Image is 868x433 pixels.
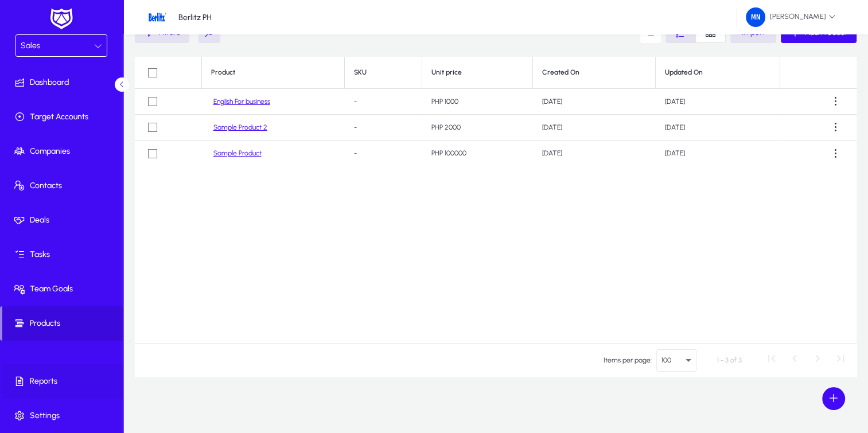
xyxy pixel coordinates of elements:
a: Companies [2,134,125,169]
td: - [345,89,422,115]
div: Updated On [665,68,703,77]
span: [PERSON_NAME] [746,7,836,27]
button: [PERSON_NAME] [737,7,845,28]
a: Reports [2,364,125,399]
td: [DATE] [533,141,656,166]
button: Import [730,22,776,43]
a: Deals [2,203,125,237]
span: Products [2,318,123,329]
td: [DATE] [533,115,656,141]
span: Deals [2,214,125,226]
span: Tasks [2,249,125,260]
img: 243.png [746,7,765,27]
a: Settings [2,399,125,433]
a: Dashboard [2,65,125,100]
span: 100 [661,356,671,364]
button: Add Product [781,22,857,43]
mat-paginator: Select page [135,344,857,376]
td: PHP 1000 [422,89,532,115]
div: Created On [542,68,647,77]
td: [DATE] [656,115,780,141]
a: Sample Product 2 [213,123,267,132]
td: [DATE] [656,89,780,115]
p: Berlitz PH [178,13,212,22]
span: Companies [2,146,125,157]
div: Product [211,68,235,77]
span: Dashboard [2,77,125,88]
span: Contacts [2,180,125,192]
div: Product [211,68,336,77]
td: PHP 100000 [422,141,532,166]
div: SKU [354,68,367,77]
a: Tasks [2,237,125,272]
td: [DATE] [533,89,656,115]
div: Unit price [431,68,523,77]
div: 1 - 3 of 3 [717,354,742,366]
a: Contacts [2,169,125,203]
div: SKU [354,68,412,77]
span: Sales [21,41,40,50]
span: Team Goals [2,283,125,295]
span: Reports [2,376,125,387]
div: Updated On [665,68,770,77]
span: Target Accounts [2,111,125,123]
div: Unit price [431,68,462,77]
button: Filters [135,22,189,43]
img: 28.png [146,6,168,28]
span: Settings [2,410,125,422]
td: PHP 2000 [422,115,532,141]
div: Created On [542,68,579,77]
td: [DATE] [656,141,780,166]
div: Items per page: [604,354,652,366]
a: Target Accounts [2,100,125,134]
img: white-logo.png [47,7,76,31]
a: Team Goals [2,272,125,306]
td: - [345,141,422,166]
a: Sample Product [213,149,262,158]
td: - [345,115,422,141]
a: English For business [213,97,270,106]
